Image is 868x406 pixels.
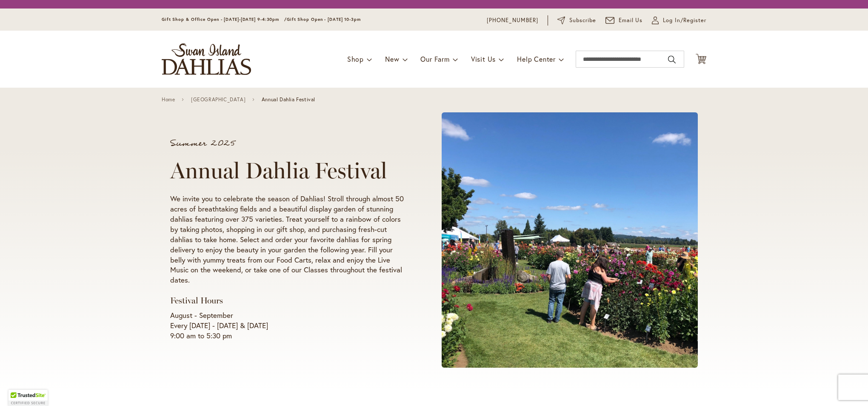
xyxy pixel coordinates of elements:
[170,310,409,341] p: August - September Every [DATE] - [DATE] & [DATE] 9:00 am to 5:30 pm
[170,139,409,148] p: Summer 2025
[420,54,449,63] span: Our Farm
[557,16,596,25] a: Subscribe
[663,16,706,25] span: Log In/Register
[162,43,251,75] a: store logo
[162,97,175,103] a: Home
[652,16,706,25] a: Log In/Register
[170,194,409,286] p: We invite you to celebrate the season of Dahlias! Stroll through almost 50 acres of breathtaking ...
[605,16,643,25] a: Email Us
[170,158,409,183] h1: Annual Dahlia Festival
[569,16,596,25] span: Subscribe
[347,54,364,63] span: Shop
[385,54,399,63] span: New
[517,54,556,63] span: Help Center
[170,295,409,306] h3: Festival Hours
[668,53,676,66] button: Search
[287,17,361,22] span: Gift Shop Open - [DATE] 10-3pm
[162,17,287,22] span: Gift Shop & Office Open - [DATE]-[DATE] 9-4:30pm /
[262,97,315,103] span: Annual Dahlia Festival
[619,16,643,25] span: Email Us
[471,54,496,63] span: Visit Us
[191,97,246,103] a: [GEOGRAPHIC_DATA]
[487,16,538,25] a: [PHONE_NUMBER]
[9,390,48,406] div: TrustedSite Certified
